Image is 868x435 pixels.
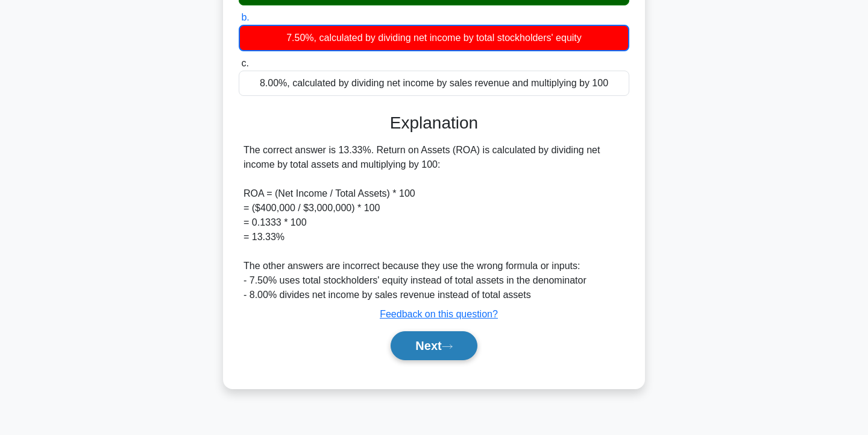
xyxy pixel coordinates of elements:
div: 8.00%, calculated by dividing net income by sales revenue and multiplying by 100 [239,71,629,96]
a: Feedback on this question? [380,309,498,319]
button: Next [391,331,477,360]
span: b. [241,12,249,22]
div: The correct answer is 13.33%. Return on Assets (ROA) is calculated by dividing net income by tota... [244,143,624,302]
h3: Explanation [246,113,622,133]
div: 7.50%, calculated by dividing net income by total stockholders' equity [239,25,629,51]
span: c. [241,58,248,68]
